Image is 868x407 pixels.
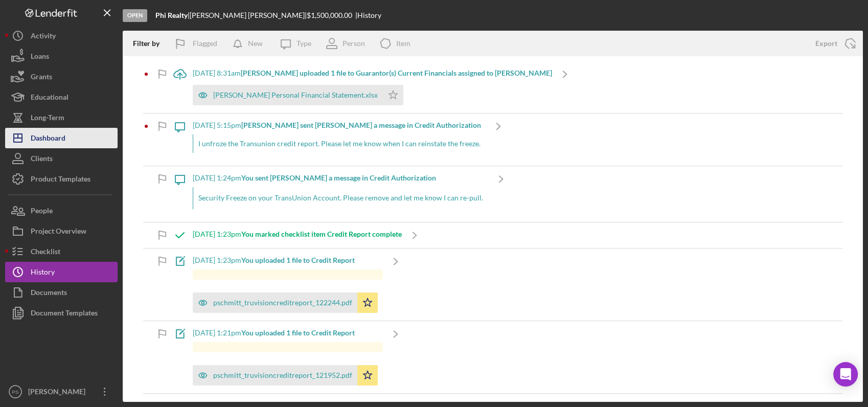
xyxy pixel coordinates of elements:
[31,282,67,305] div: Documents
[193,329,383,337] div: [DATE] 1:21pm
[227,33,273,54] button: New
[5,148,118,169] button: Clients
[193,121,486,129] div: [DATE] 5:15pm
[198,192,483,203] p: Security Freeze on your TransUnion Account. Please remove and let me know I can re-pull.
[167,61,578,113] a: [DATE] 8:31am[PERSON_NAME] uploaded 1 file to Guarantor(s) Current Financials assigned to [PERSON...
[805,33,863,54] button: Export
[193,134,486,153] div: I unfroze the Transunion credit report. Please let me know when I can reinstate the freeze.
[5,381,118,402] button: PS[PERSON_NAME]
[241,121,481,129] b: [PERSON_NAME] sent [PERSON_NAME] a message in Credit Authorization
[296,39,311,48] div: Type
[31,107,64,130] div: Long-Term
[248,33,263,54] div: New
[31,148,53,171] div: Clients
[155,11,190,19] div: |
[5,66,118,87] button: Grants
[5,107,118,128] button: Long-Term
[133,39,167,48] div: Filter by
[31,46,49,69] div: Loans
[31,26,56,49] div: Activity
[5,128,118,148] button: Dashboard
[31,169,90,192] div: Product Templates
[213,91,378,99] div: [PERSON_NAME] Personal Financial Statement.xlsx
[167,114,511,166] a: [DATE] 5:15pm[PERSON_NAME] sent [PERSON_NAME] a message in Credit AuthorizationI unfroze the Tran...
[167,33,227,54] button: Flagged
[342,39,365,48] div: Person
[241,328,355,337] b: You uploaded 1 file to Credit Report
[241,230,402,238] b: You marked checklist item Credit Report complete
[31,262,55,285] div: History
[5,200,118,221] button: People
[31,303,98,326] div: Document Templates
[167,166,514,221] a: [DATE] 1:24pmYou sent [PERSON_NAME] a message in Credit AuthorizationSecurity Freeze on your Tran...
[5,221,118,241] button: Project Overview
[31,221,86,244] div: Project Overview
[5,241,118,262] button: Checklist
[5,303,118,323] button: Document Templates
[833,362,858,387] div: Open Intercom Messenger
[213,371,352,379] div: pschmitt_truvisioncreditreport_121952.pdf
[31,87,68,110] div: Educational
[355,11,381,19] div: | History
[5,169,118,189] button: Product Templates
[193,292,378,313] button: pschmitt_truvisioncreditreport_122244.pdf
[241,256,355,264] b: You uploaded 1 file to Credit Report
[31,200,53,223] div: People
[193,33,217,54] div: Flagged
[167,321,408,393] a: [DATE] 1:21pmYou uploaded 1 file to Credit Reportpschmitt_truvisioncreditreport_121952.pdf
[193,69,552,77] div: [DATE] 8:31am
[190,11,307,19] div: [PERSON_NAME] [PERSON_NAME] |
[123,9,147,22] div: Open
[31,128,65,151] div: Dashboard
[26,381,92,404] div: [PERSON_NAME]
[213,299,352,307] div: pschmitt_truvisioncreditreport_122244.pdf
[5,46,118,66] button: Loans
[396,39,410,48] div: Item
[31,241,60,264] div: Checklist
[193,85,403,105] button: [PERSON_NAME] Personal Financial Statement.xlsx
[193,365,378,386] button: pschmitt_truvisioncreditreport_121952.pdf
[167,222,427,248] a: [DATE] 1:23pmYou marked checklist item Credit Report complete
[5,262,118,282] button: History
[193,256,383,264] div: [DATE] 1:23pm
[307,11,355,19] div: $1,500,000.00
[31,66,52,89] div: Grants
[12,389,19,395] text: PS
[193,230,402,238] div: [DATE] 1:23pm
[193,174,488,182] div: [DATE] 1:24pm
[5,87,118,107] button: Educational
[241,69,552,77] b: [PERSON_NAME] uploaded 1 file to Guarantor(s) Current Financials assigned to [PERSON_NAME]
[167,248,408,321] a: [DATE] 1:23pmYou uploaded 1 file to Credit Reportpschmitt_truvisioncreditreport_122244.pdf
[815,33,837,54] div: Export
[155,11,188,19] b: Phi Realty
[241,173,436,182] b: You sent [PERSON_NAME] a message in Credit Authorization
[5,282,118,303] button: Documents
[5,26,118,46] button: Activity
